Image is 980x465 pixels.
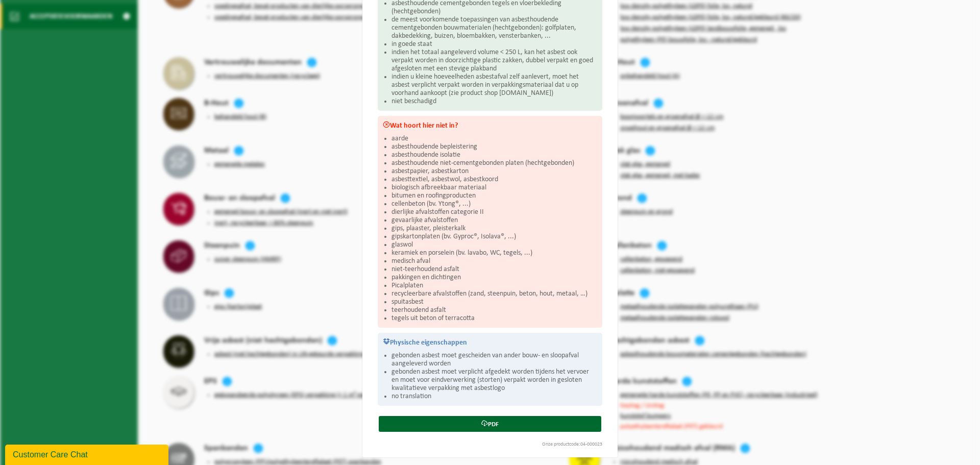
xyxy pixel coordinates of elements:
[391,192,597,200] li: bitumen en roofingproducten
[391,208,597,216] li: dierlijke afvalstoffen categorie II
[391,298,597,306] li: spuitasbest
[391,200,597,208] li: cellenbeton (bv. Ytong®, ...)
[391,16,597,40] li: de meest voorkomende toepassingen van asbesthoudende cementgebonden bouwmaterialen (hechtgebonden...
[391,97,597,106] li: niet beschadigd
[391,159,597,167] li: asbesthoudende niet-cementgebonden platen (hechtgebonden)
[391,184,597,192] li: biologisch afbreekbaar materiaal
[391,290,597,298] li: recycleerbare afvalstoffen (zand, steenpuin, beton, hout, metaal, …)
[391,73,597,97] li: indien u kleine hoeveelheden asbestafval zelf aanlevert, moet het asbest verplicht verpakt worden...
[391,233,597,241] li: gipskartonplaten (bv. Gyproc®, Isolava®, ...)
[391,151,597,159] li: asbesthoudende isolatie
[391,135,597,143] li: aarde
[391,274,597,282] li: pakkingen en dichtingen
[391,306,597,314] li: teerhoudend asfalt
[391,393,597,401] li: no translation
[391,167,597,176] li: asbestpapier, asbestkarton
[373,442,607,447] div: Onze productcode:04-000023
[391,143,597,151] li: asbesthoudende bepleistering
[379,416,601,432] a: PDF
[391,368,597,393] li: gebonden asbest moet verplicht afgedekt worden tijdens het vervoer en moet voor eindverwerking (s...
[383,338,597,347] h3: Physische eigenschappen
[383,121,597,130] h3: Wat hoort hier niet in?
[391,265,597,274] li: niet-teerhoudend asfalt
[391,48,597,73] li: indien het totaal aangeleverd volume < 250 L, kan het asbest ook verpakt worden in doorzichtige p...
[391,282,597,290] li: Picalplaten
[391,314,597,323] li: tegels uit beton of terracotta
[391,225,597,233] li: gips, plaaster, pleisterkalk
[5,443,170,465] iframe: chat widget
[391,352,597,368] li: gebonden asbest moet gescheiden van ander bouw- en sloopafval aangeleverd worden
[391,257,597,265] li: medisch afval
[391,216,597,225] li: gevaarlijke afvalstoffen
[391,40,597,48] li: in goede staat
[391,249,597,257] li: keramiek en porselein (bv. lavabo, WC, tegels, ...)
[391,241,597,249] li: glaswol
[391,176,597,184] li: asbesttextiel, asbestwol, asbestkoord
